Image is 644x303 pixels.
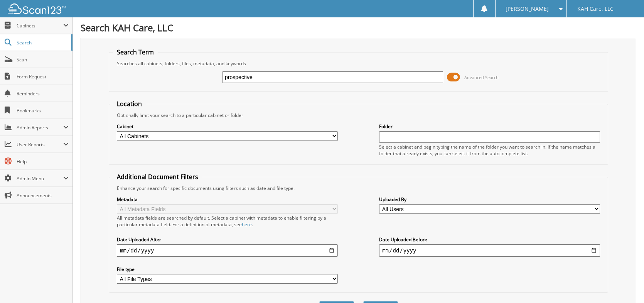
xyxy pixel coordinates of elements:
[17,107,69,114] span: Bookmarks
[17,175,63,182] span: Admin Menu
[17,192,69,199] span: Announcements
[577,7,614,11] span: KAH Care, LLC
[17,56,69,63] span: Scan
[113,60,604,67] div: Searches all cabinets, folders, files, metadata, and keywords
[17,141,63,148] span: User Reports
[113,112,604,118] div: Optionally limit your search to a particular cabinet or folder
[379,244,600,257] input: end
[17,124,63,131] span: Admin Reports
[117,196,338,203] label: Metadata
[117,266,338,273] label: File type
[379,196,600,203] label: Uploaded By
[113,185,604,191] div: Enhance your search for specific documents using filters such as date and file type.
[117,123,338,130] label: Cabinet
[464,74,499,80] span: Advanced Search
[113,173,202,181] legend: Additional Document Filters
[8,3,66,14] img: scan123-logo-white.svg
[17,39,67,46] span: Search
[379,123,600,130] label: Folder
[379,236,600,243] label: Date Uploaded Before
[113,100,146,108] legend: Location
[17,22,63,29] span: Cabinets
[379,144,600,157] div: Select a cabinet and begin typing the name of the folder you want to search in. If the name match...
[506,7,549,11] span: [PERSON_NAME]
[17,73,69,80] span: Form Request
[113,48,158,56] legend: Search Term
[81,21,636,34] h1: Search KAH Care, LLC
[117,236,338,243] label: Date Uploaded After
[17,90,69,97] span: Reminders
[242,221,252,228] a: here
[117,215,338,228] div: All metadata fields are searched by default. Select a cabinet with metadata to enable filtering b...
[117,244,338,257] input: start
[17,158,69,165] span: Help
